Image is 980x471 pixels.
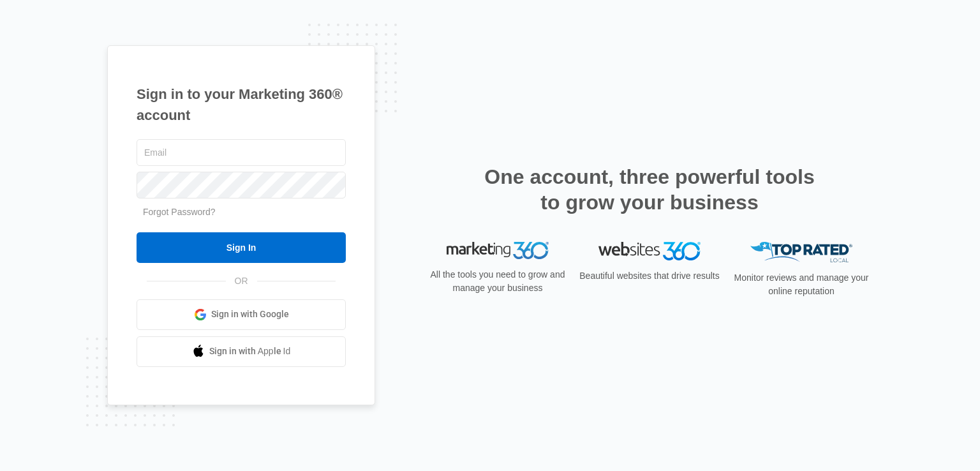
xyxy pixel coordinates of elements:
[426,268,569,295] p: All the tools you need to grow and manage your business
[750,242,852,263] img: Top Rated Local
[143,207,216,217] a: Forgot Password?
[137,299,346,330] a: Sign in with Google
[137,139,346,166] input: Email
[137,336,346,367] a: Sign in with Apple Id
[480,164,819,215] h2: One account, three powerful tools to grow your business
[137,84,346,126] h1: Sign in to your Marketing 360® account
[598,242,701,260] img: Websites 360
[209,345,291,358] span: Sign in with Apple Id
[211,308,289,321] span: Sign in with Google
[226,274,257,288] span: OR
[137,232,346,263] input: Sign In
[447,242,549,260] img: Marketing 360
[578,269,721,283] p: Beautiful websites that drive results
[730,271,873,298] p: Monitor reviews and manage your online reputation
